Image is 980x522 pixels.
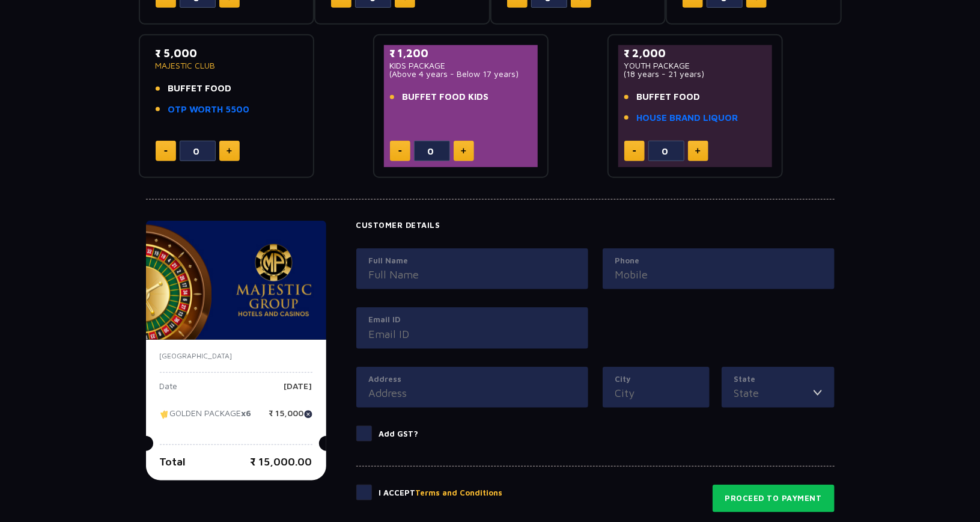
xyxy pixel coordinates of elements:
img: toggler icon [814,385,822,401]
img: minus [398,150,402,152]
p: YOUTH PACKAGE [624,61,767,70]
p: Date [160,382,178,400]
p: (Above 4 years - Below 17 years) [390,70,532,78]
p: [GEOGRAPHIC_DATA] [160,351,312,361]
input: Address [369,385,576,401]
p: ₹ 15,000 [269,409,312,427]
span: BUFFET FOOD KIDS [403,90,489,104]
p: I Accept [379,487,503,499]
input: City [615,385,697,401]
label: Address [369,373,576,385]
span: BUFFET FOOD [637,90,701,104]
img: tikcet [160,409,170,420]
a: HOUSE BRAND LIQUOR [637,111,738,125]
input: Full Name [369,266,576,283]
button: Proceed to Payment [713,485,835,512]
img: minus [633,150,636,152]
h4: Customer Details [356,221,835,230]
img: plus [227,148,232,154]
p: ₹ 15,000.00 [251,453,312,470]
span: BUFFET FOOD [168,82,232,96]
label: Phone [615,255,822,267]
img: majesticPride-banner [146,221,326,340]
input: State [734,385,814,401]
img: minus [164,150,168,152]
label: Full Name [369,255,576,267]
p: [DATE] [284,382,312,400]
a: OTP WORTH 5500 [168,103,250,117]
label: State [734,373,822,385]
p: ₹ 1,200 [390,45,532,61]
p: Total [160,453,186,470]
p: ₹ 5,000 [156,45,298,61]
img: plus [695,148,701,154]
p: MAJESTIC CLUB [156,61,298,70]
p: ₹ 2,000 [624,45,767,61]
button: Terms and Conditions [416,487,503,499]
input: Mobile [615,266,822,283]
label: City [615,373,697,385]
p: Add GST? [379,428,419,440]
p: GOLDEN PACKAGE [160,409,252,427]
img: plus [461,148,466,154]
label: Email ID [369,314,576,326]
p: KIDS PACKAGE [390,61,532,70]
input: Email ID [369,326,576,342]
strong: x6 [242,408,252,419]
p: (18 years - 21 years) [624,70,767,78]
